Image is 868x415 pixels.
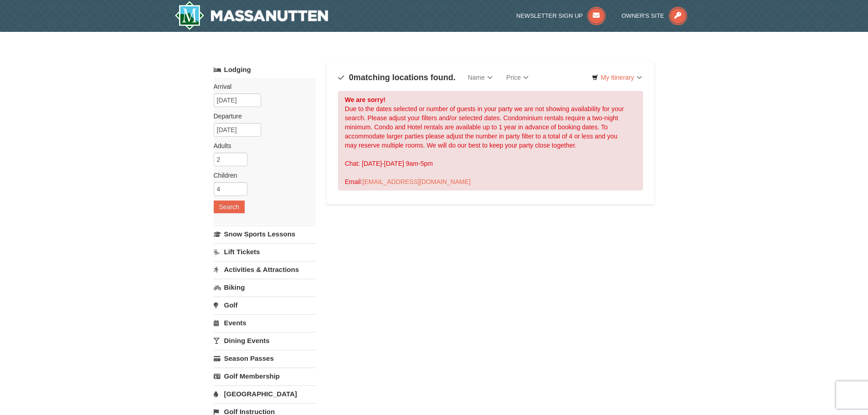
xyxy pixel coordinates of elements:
[516,12,583,19] span: Newsletter Sign Up
[516,12,606,19] a: Newsletter Sign Up
[214,200,245,213] button: Search
[214,385,315,402] a: [GEOGRAPHIC_DATA]
[175,1,329,30] a: Massanutten Resort
[214,171,308,180] label: Children
[349,73,354,82] span: 0
[214,141,308,150] label: Adults
[214,314,315,331] a: Events
[461,68,499,87] a: Name
[214,225,315,242] a: Snow Sports Lessons
[363,178,471,185] a: [EMAIL_ADDRESS][DOMAIN_NAME]
[214,243,315,260] a: Lift Tickets
[586,71,647,84] a: My Itinerary
[214,332,315,349] a: Dining Events
[214,350,315,367] a: Season Passes
[338,91,643,190] div: Due to the dates selected or number of guests in your party we are not showing availability for y...
[214,261,315,278] a: Activities & Attractions
[338,73,456,82] h4: matching locations found.
[214,112,308,121] label: Departure
[214,279,315,296] a: Biking
[499,68,535,87] a: Price
[214,297,315,313] a: Golf
[214,368,315,384] a: Golf Membership
[621,12,687,19] a: Owner's Site
[345,96,385,103] strong: We are sorry!
[214,82,308,91] label: Arrival
[621,12,664,19] span: Owner's Site
[175,1,329,30] img: Massanutten Resort Logo
[214,61,315,78] a: Lodging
